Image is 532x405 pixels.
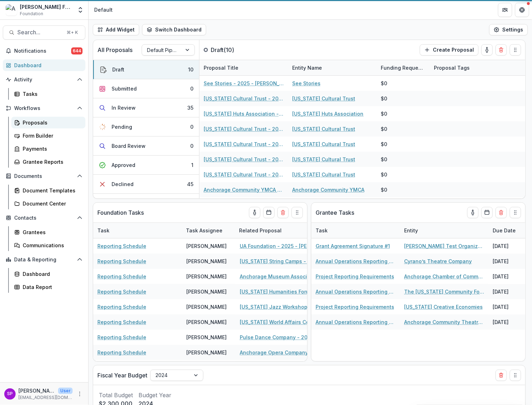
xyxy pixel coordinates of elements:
[240,258,320,265] a: [US_STATE] String Camps - 2025 - [PERSON_NAME] Foundation Grant Application
[11,226,85,238] a: Grantees
[292,186,364,193] a: Anchorage Community YMCA
[112,66,124,73] div: Draft
[14,215,74,221] span: Contacts
[430,60,518,75] div: Proposal Tags
[292,140,355,148] a: [US_STATE] Cultural Trust
[11,185,85,196] a: Document Templates
[190,123,193,131] div: 0
[288,60,377,75] div: Entity Name
[14,77,74,83] span: Activity
[97,208,144,217] p: Foundation Tasks
[18,387,55,394] p: [PERSON_NAME]
[112,180,134,188] div: Declined
[188,66,193,73] div: 10
[23,228,80,236] div: Grantees
[187,104,193,111] div: 35
[94,6,113,13] div: Default
[23,158,80,166] div: Grantee Reports
[97,318,146,326] a: Reporting Schedule
[288,64,326,71] div: Entity Name
[381,95,387,102] div: $0
[14,48,71,54] span: Notifications
[316,273,394,280] a: Project Reporting Requirements
[3,103,85,114] button: Open Workflows
[97,371,147,380] p: Fiscal Year Budget
[496,370,507,381] button: Delete card
[292,156,355,163] a: [US_STATE] Cultural Trust
[11,130,85,141] a: Form Builder
[97,46,132,54] p: All Proposals
[199,60,288,75] div: Proposal Title
[404,303,483,311] a: [US_STATE] Creative Economies
[14,62,80,69] div: Dashboard
[249,207,260,218] button: toggle-assigned-to-me
[3,170,85,182] button: Open Documents
[11,88,85,100] a: Tasks
[240,349,320,356] a: Anchorage Opera Company - 2025 - [PERSON_NAME] Foundation Grant Application
[400,223,488,238] div: Entity
[510,207,521,218] button: Drag
[20,11,43,17] span: Foundation
[496,44,507,56] button: Delete card
[204,156,284,163] a: [US_STATE] Cultural Trust - 2025 - [PERSON_NAME] Foundation Grant Application
[23,119,80,126] div: Proposals
[404,273,484,280] a: Anchorage Chamber of Commerce
[23,283,80,291] div: Data Report
[93,24,139,35] button: Add Widget
[316,303,394,311] a: Project Reporting Requirements
[240,288,320,295] a: [US_STATE] Humanities Forum - 2025 - [PERSON_NAME] Foundation Grant Application
[97,273,146,280] a: Reporting Schedule
[75,390,84,398] button: More
[93,117,199,137] button: Pending0
[97,303,146,311] a: Reporting Schedule
[316,318,396,326] a: Annual Operations Reporting Requirements
[186,258,227,265] div: [PERSON_NAME]
[3,254,85,265] button: Open Data & Reporting
[93,175,199,194] button: Declined45
[311,227,332,234] div: Task
[381,125,387,133] div: $0
[17,29,62,36] span: Search...
[14,105,74,111] span: Workflows
[3,25,85,40] button: Search...
[404,258,472,265] a: Cyrano’s Theatre Company
[18,394,73,401] p: [EMAIL_ADDRESS][DOMAIN_NAME]
[93,98,199,117] button: In Review35
[498,3,512,17] button: Partners
[204,186,284,193] a: Anchorage Community YMCA - 2025 - [PERSON_NAME] Foundation Grant Application
[510,44,521,56] button: Drag
[381,80,387,87] div: $0
[99,391,133,399] p: Total Budget
[191,161,193,169] div: 1
[93,156,199,175] button: Approved1
[93,79,199,98] button: Submitted0
[316,258,396,265] a: Annual Operations Reporting Requirements
[204,110,284,117] a: [US_STATE] Huts Association - 2025 - [PERSON_NAME] Foundation Grant Application
[112,142,146,150] div: Board Review
[65,29,79,36] div: ⌘ + K
[235,223,323,238] div: Related Proposal
[3,74,85,85] button: Open Activity
[381,186,387,193] div: $0
[71,47,83,54] span: 644
[23,132,80,139] div: Form Builder
[240,303,320,311] a: [US_STATE] Jazz Workshop - 2025 - [PERSON_NAME] Foundation Grant Application
[204,171,284,178] a: [US_STATE] Cultural Trust - 2025 - [PERSON_NAME] Foundation Grant Application
[14,173,74,179] span: Documents
[400,227,422,234] div: Entity
[292,95,355,102] a: [US_STATE] Cultural Trust
[186,273,227,280] div: [PERSON_NAME]
[240,273,320,280] a: Anchorage Museum Association - 2025 - [PERSON_NAME] Foundation Grant Application
[277,207,289,218] button: Delete card
[381,110,387,117] div: $0
[404,318,484,326] a: Anchorage Community Theatre, Inc
[377,64,430,71] div: Funding Requested
[112,161,135,169] div: Approved
[377,60,430,75] div: Funding Requested
[11,198,85,209] a: Document Center
[11,268,85,280] a: Dashboard
[186,242,227,250] div: [PERSON_NAME]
